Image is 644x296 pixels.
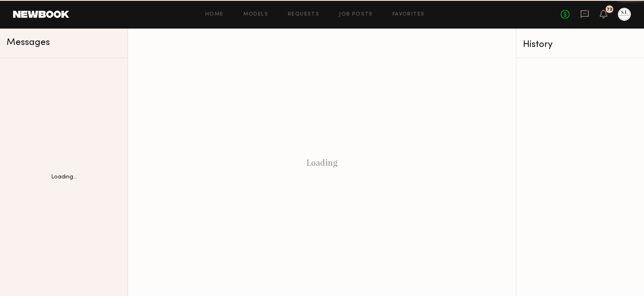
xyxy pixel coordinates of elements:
a: Job Posts [339,12,373,17]
div: Loading [128,29,516,296]
a: Home [205,12,224,17]
span: Messages [7,38,50,47]
div: 72 [607,7,613,12]
div: History [523,40,637,49]
div: Loading... [51,174,77,180]
a: Requests [288,12,319,17]
a: Models [243,12,268,17]
a: Favorites [393,12,425,17]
